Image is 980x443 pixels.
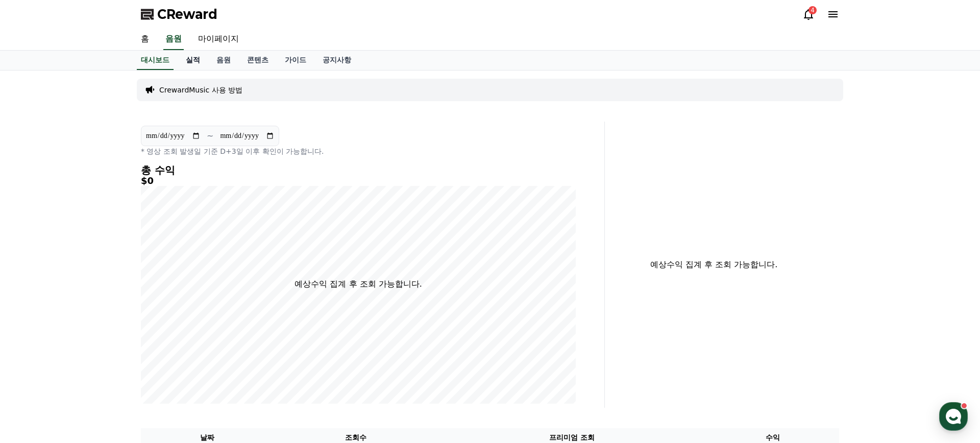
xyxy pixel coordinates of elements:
p: * 영상 조회 발생일 기준 D+3일 이후 확인이 가능합니다. [141,146,576,156]
a: 마이페이지 [190,29,247,50]
p: 예상수익 집계 후 조회 가능합니다. [295,278,422,290]
span: 홈 [32,339,38,347]
span: 설정 [158,339,170,347]
span: 대화 [93,340,106,348]
a: 대화 [67,324,132,349]
span: CReward [157,6,217,22]
a: 설정 [132,324,196,349]
a: 콘텐츠 [239,51,277,70]
h4: 총 수익 [141,165,576,176]
a: 음원 [208,51,239,70]
div: 4 [808,6,817,14]
a: 공지사항 [314,51,359,70]
p: ~ [207,130,213,142]
a: 4 [802,8,815,20]
a: 음원 [163,29,184,50]
p: 예상수익 집계 후 조회 가능합니다. [613,259,815,271]
h5: $0 [141,176,576,186]
a: CReward [141,6,217,22]
a: 실적 [178,51,208,70]
a: 가이드 [277,51,314,70]
a: 대시보드 [137,51,174,70]
a: CrewardMusic 사용 방법 [159,85,242,95]
a: 홈 [133,29,157,50]
a: 홈 [3,324,67,349]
